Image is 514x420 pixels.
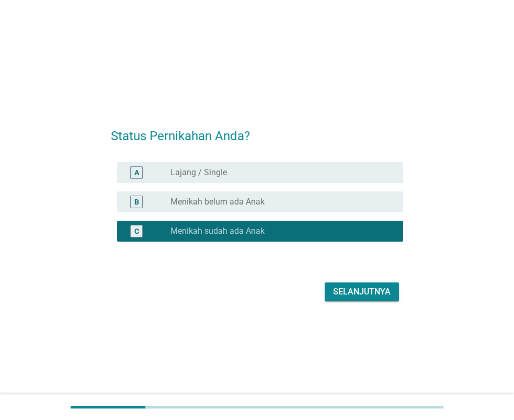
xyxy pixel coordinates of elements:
h2: Status Pernikahan Anda? [111,116,403,145]
div: A [134,167,139,178]
div: Selanjutnya [333,286,391,298]
div: B [134,196,139,207]
label: Menikah belum ada Anak [170,197,265,207]
label: Menikah sudah ada Anak [170,226,265,236]
label: Lajang / Single [170,167,227,178]
div: C [134,225,139,236]
button: Selanjutnya [325,282,399,301]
